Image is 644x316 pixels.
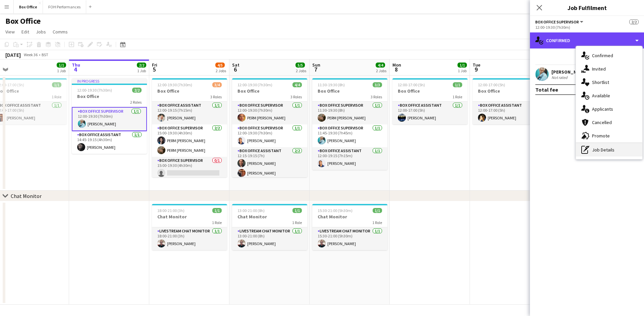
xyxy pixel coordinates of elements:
button: Box Office [14,0,43,13]
div: [DATE] [5,51,21,58]
div: In progress [72,78,147,84]
span: 2/2 [132,88,142,93]
span: 15:30-21:00 (5h30m) [318,208,353,213]
h3: Chat Monitor [152,214,227,220]
div: Confirmed [530,32,644,48]
app-card-role: Box Office Supervisor2/215:00-19:30 (4h30m)PERM [PERSON_NAME]PERM [PERSON_NAME] [152,124,227,157]
span: 12:00-19:30 (7h30m) [77,88,112,93]
span: 4/4 [292,82,302,87]
span: 4/4 [376,63,385,68]
app-card-role: Box Office Assistant1/112:00-19:15 (7h15m)[PERSON_NAME] [312,147,387,170]
div: 12:00-17:00 (5h)1/1Box Office1 RoleBox Office Assistant1/112:00-17:00 (5h)[PERSON_NAME] [392,78,468,124]
app-card-role: Box Office Assistant1/112:00-17:00 (5h)[PERSON_NAME] [473,102,548,124]
span: 2/2 [629,19,639,24]
h3: Chat Monitor [232,214,307,220]
app-card-role: Box Office Supervisor1/111:30-19:30 (8h)PERM [PERSON_NAME] [312,102,387,124]
span: 12:00-17:00 (5h) [398,82,425,87]
span: 1 Role [292,220,302,225]
div: 12:00-19:30 (7h30m)3/4Box Office3 RolesBox Office Assistant1/112:00-19:15 (7h15m)[PERSON_NAME]Box... [152,78,227,177]
span: Week 36 [22,52,39,57]
span: 1/1 [373,208,382,213]
span: 1/1 [458,63,467,68]
div: 2 Jobs [216,68,226,73]
app-card-role: Box Office Assistant2/212:15-19:15 (7h)[PERSON_NAME][PERSON_NAME] [232,147,307,180]
app-card-role: Livestream Chat Monitor1/115:30-21:00 (5h30m)[PERSON_NAME] [312,227,387,250]
div: 1 Job [57,68,66,73]
span: 1/1 [212,208,222,213]
span: 6 [231,66,239,73]
span: Confirmed [592,52,613,59]
div: [PERSON_NAME] [551,69,587,75]
app-card-role: Box Office Assistant1/112:00-17:00 (5h)[PERSON_NAME] [392,102,468,124]
span: 12:00-17:00 (5h) [478,82,505,87]
span: 2 Roles [130,100,142,105]
span: 5 [151,66,157,73]
span: Mon [392,62,401,68]
span: 3 Roles [371,94,382,99]
div: 2 Jobs [376,68,386,73]
span: 13:00-21:00 (8h) [237,208,265,213]
div: 12:00-17:00 (5h)1/1Box Office1 RoleBox Office Assistant1/112:00-17:00 (5h)[PERSON_NAME] [473,78,548,124]
a: Edit [19,27,32,36]
span: 8 [391,66,401,73]
app-job-card: In progress12:00-19:30 (7h30m)2/2Box Office2 RolesBox Office Supervisor1/112:00-19:30 (7h30m)[PER... [72,78,147,154]
span: 1 Role [52,94,61,99]
app-card-role: Box Office Supervisor0/115:00-19:30 (4h30m) [152,157,227,180]
span: Box Office Supervisor [535,19,579,24]
div: 12:00-19:30 (7h30m) [535,25,639,30]
span: 1 Role [452,94,462,99]
app-job-card: 18:00-21:00 (3h)1/1Chat Monitor1 RoleLivestream Chat Monitor1/118:00-21:00 (3h)[PERSON_NAME] [152,204,227,250]
span: Sat [232,62,239,68]
div: Job Details [576,143,642,156]
app-card-role: Box Office Assistant1/114:45-19:15 (4h30m)[PERSON_NAME] [72,131,147,154]
app-card-role: Livestream Chat Monitor1/113:00-21:00 (8h)[PERSON_NAME] [232,227,307,250]
app-job-card: 12:00-19:30 (7h30m)4/4Box Office3 RolesBox Office Supervisor1/112:00-19:30 (7h30m)PERM [PERSON_NA... [232,78,307,177]
span: Cancelled [592,119,612,125]
span: 5/5 [296,63,305,68]
app-card-role: Box Office Supervisor1/112:00-19:30 (7h30m)[PERSON_NAME] [72,107,147,131]
span: View [5,29,15,35]
span: Fri [152,62,157,68]
span: Comms [53,29,68,35]
span: 1/1 [453,82,462,87]
span: 3/3 [373,82,382,87]
span: 12:00-19:30 (7h30m) [237,82,272,87]
span: 1/1 [52,82,61,87]
span: 9 [472,66,480,73]
h1: Box Office [5,16,41,26]
span: Edit [21,29,29,35]
span: Applicants [592,106,613,112]
h3: Box Office [72,93,147,99]
div: 2 Jobs [296,68,306,73]
span: 3/4 [212,82,222,87]
h3: Box Office [473,88,548,94]
span: 7 [311,66,320,73]
app-card-role: Box Office Supervisor1/112:00-19:30 (7h30m)[PERSON_NAME] [232,124,307,147]
span: Jobs [36,29,46,35]
div: 1 Job [458,68,467,73]
div: Chat Monitor [11,193,42,199]
span: 4 [71,66,80,73]
app-job-card: 11:30-19:30 (8h)3/3Box Office3 RolesBox Office Supervisor1/111:30-19:30 (8h)PERM [PERSON_NAME]Box... [312,78,387,170]
div: BST [42,52,48,57]
a: Jobs [33,27,49,36]
h3: Job Fulfilment [530,3,644,12]
div: 1 Job [137,68,146,73]
span: 18:00-21:00 (3h) [157,208,184,213]
a: Comms [50,27,70,36]
app-card-role: Box Office Supervisor1/111:45-19:30 (7h45m)[PERSON_NAME] [312,124,387,147]
h3: Box Office [392,88,468,94]
span: Available [592,93,610,99]
span: Shortlist [592,79,609,85]
span: Invited [592,66,606,72]
div: 15:30-21:00 (5h30m)1/1Chat Monitor1 RoleLivestream Chat Monitor1/115:30-21:00 (5h30m)[PERSON_NAME] [312,204,387,250]
h3: Chat Monitor [312,214,387,220]
div: Total fee [535,86,558,93]
h3: Box Office [152,88,227,94]
span: 1 Role [212,220,222,225]
span: 3 Roles [290,94,302,99]
app-job-card: 13:00-21:00 (8h)1/1Chat Monitor1 RoleLivestream Chat Monitor1/113:00-21:00 (8h)[PERSON_NAME] [232,204,307,250]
